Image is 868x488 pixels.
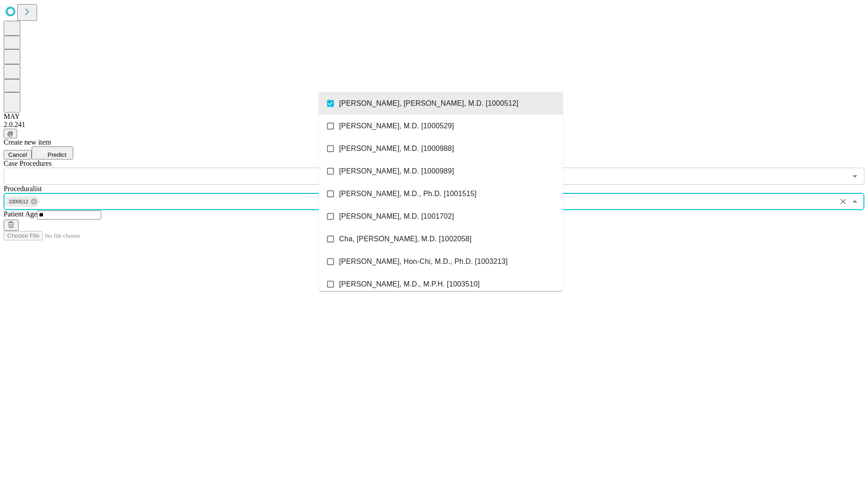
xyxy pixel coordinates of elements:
[849,170,861,183] button: Open
[32,146,73,160] button: Predict
[837,195,849,208] button: Clear
[339,256,508,267] span: [PERSON_NAME], Hon-Chi, M.D., Ph.D. [1003213]
[339,234,472,244] span: Cha, [PERSON_NAME], M.D. [1002058]
[339,143,454,154] span: [PERSON_NAME], M.D. [1000988]
[339,279,480,290] span: [PERSON_NAME], M.D., M.P.H. [1003510]
[4,150,32,160] button: Cancel
[4,113,864,121] div: MAY
[4,185,42,192] span: Proceduralist
[339,121,454,131] span: [PERSON_NAME], M.D. [1000529]
[339,188,476,199] span: [PERSON_NAME], M.D., Ph.D. [1001515]
[849,195,861,208] button: Close
[7,130,14,137] span: @
[4,138,51,146] span: Create new item
[5,197,32,207] span: 1000512
[4,129,17,138] button: @
[4,121,864,129] div: 2.0.241
[4,160,52,167] span: Scheduled Procedure
[5,196,39,207] div: 1000512
[47,151,66,158] span: Predict
[8,151,27,158] span: Cancel
[339,211,454,222] span: [PERSON_NAME], M.D. [1001702]
[339,98,519,109] span: [PERSON_NAME], [PERSON_NAME], M.D. [1000512]
[339,166,454,177] span: [PERSON_NAME], M.D. [1000989]
[4,210,37,218] span: Patient Age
